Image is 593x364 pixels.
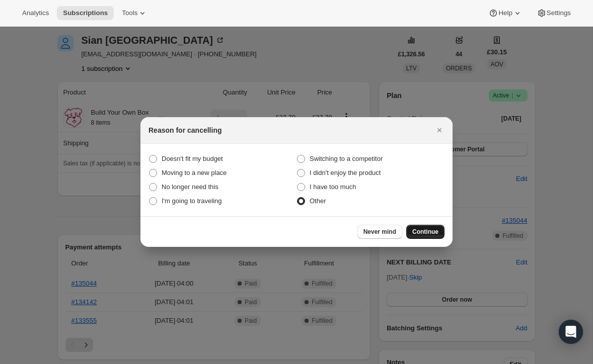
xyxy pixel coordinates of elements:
[357,225,402,239] button: Never mind
[498,9,512,17] span: Help
[559,320,583,344] div: Open Intercom Messenger
[310,169,381,176] span: I didn't enjoy the product
[57,6,114,20] button: Subscriptions
[16,6,55,20] button: Analytics
[162,155,223,162] span: Doesn't fit my budget
[310,183,356,191] span: I have too much
[149,125,221,135] h2: Reason for cancelling
[22,9,49,17] span: Analytics
[363,228,396,236] span: Never mind
[310,155,383,162] span: Switching to a competitor
[547,9,571,17] span: Settings
[162,197,222,205] span: I'm going to traveling
[432,123,447,137] button: Close
[531,6,577,20] button: Settings
[482,6,528,20] button: Help
[310,197,326,205] span: Other
[412,228,438,236] span: Continue
[116,6,154,20] button: Tools
[162,183,218,191] span: No longer need this
[63,9,108,17] span: Subscriptions
[162,169,227,176] span: Moving to a new place
[406,225,444,239] button: Continue
[122,9,137,17] span: Tools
